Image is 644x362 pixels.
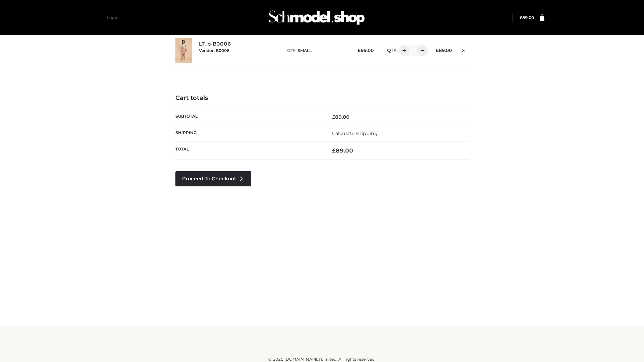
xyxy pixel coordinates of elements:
span: £ [332,114,335,120]
span: £ [358,48,361,53]
span: £ [332,147,336,154]
bdi: 89.00 [332,147,353,154]
a: Remove this item [459,45,469,54]
th: Subtotal [175,109,322,125]
img: Schmodel Admin 964 [266,4,367,31]
span: SMALL [298,48,312,53]
div: LT_b-B0006 [199,41,280,60]
span: £ [520,15,522,20]
th: Shipping [175,125,322,141]
p: size : [286,48,347,54]
bdi: 89.00 [358,48,374,53]
small: Vendor: B0006 [199,48,229,53]
a: Login [107,15,118,20]
a: Proceed to Checkout [175,171,251,186]
bdi: 89.00 [520,15,534,20]
h4: Cart totals [175,95,469,102]
div: QTY: [380,45,425,56]
a: £89.00 [520,15,534,20]
span: £ [436,48,439,53]
bdi: 89.00 [436,48,452,53]
th: Total [175,142,322,160]
bdi: 89.00 [332,114,350,120]
a: Calculate shipping [332,130,378,136]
